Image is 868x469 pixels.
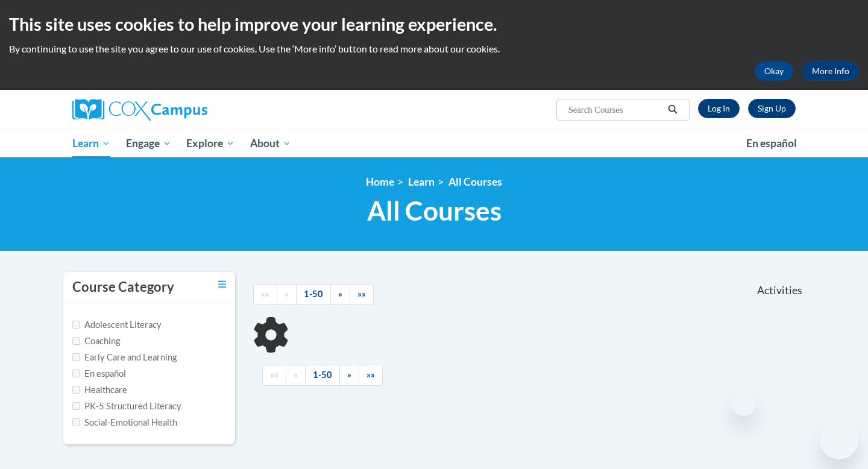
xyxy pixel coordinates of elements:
a: Begining [253,284,277,305]
div: Main menu [54,130,814,157]
input: Checkbox for Options [72,321,80,329]
iframe: Close message [732,392,756,416]
label: Early Care and Learning [72,351,177,364]
span: About [250,136,291,151]
button: Search [664,102,682,117]
h3: Course Category [72,278,174,297]
span: «« [261,289,269,299]
a: Learn [408,175,435,188]
a: All Courses [448,175,502,188]
span: »» [357,289,366,299]
a: 1-50 [296,284,331,305]
a: Learn [64,130,118,157]
span: Learn [72,136,110,151]
iframe: Button to launch messaging window [820,421,858,459]
span: Explore [186,136,234,151]
span: »» [366,370,375,380]
span: » [338,289,342,299]
span: » [347,370,351,380]
span: «« [270,370,278,380]
label: En español [72,367,126,380]
span: Engage [126,136,171,151]
label: Coaching [72,335,120,348]
input: Checkbox for Options [72,386,80,394]
h2: This site uses cookies to help improve your learning experience. [9,12,859,36]
a: About [242,130,299,157]
a: End [359,365,383,386]
label: PK-5 Structured Literacy [72,400,181,413]
a: 1-50 [305,365,340,386]
a: Toggle collapse [218,278,226,291]
a: Cox Campus [72,99,301,121]
a: Register [748,99,796,118]
a: Home [366,175,394,188]
label: Adolescent Literacy [72,318,162,332]
a: Engage [118,130,179,157]
p: By continuing to use the site you agree to our use of cookies. Use the ‘More info’ button to read... [9,42,859,55]
input: Checkbox for Options [72,337,80,345]
button: Okay [755,61,793,81]
a: En español [738,131,805,156]
span: All Courses [367,195,502,227]
a: Next [339,365,359,386]
span: Activities [757,284,802,297]
a: Next [330,284,350,305]
span: « [285,289,289,299]
span: « [294,370,298,380]
a: Previous [277,284,297,305]
a: Explore [178,130,242,157]
a: Log In [698,99,740,118]
input: Search Courses [567,102,664,117]
img: Cox Campus [72,99,207,121]
a: Previous [286,365,306,386]
a: More Info [802,61,859,81]
input: Checkbox for Options [72,418,80,426]
input: Checkbox for Options [72,353,80,361]
a: Begining [262,365,286,386]
label: Social-Emotional Health [72,416,177,429]
input: Checkbox for Options [72,402,80,410]
label: Healthcare [72,383,127,397]
a: End [350,284,374,305]
input: Checkbox for Options [72,370,80,377]
span: En español [746,137,797,150]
